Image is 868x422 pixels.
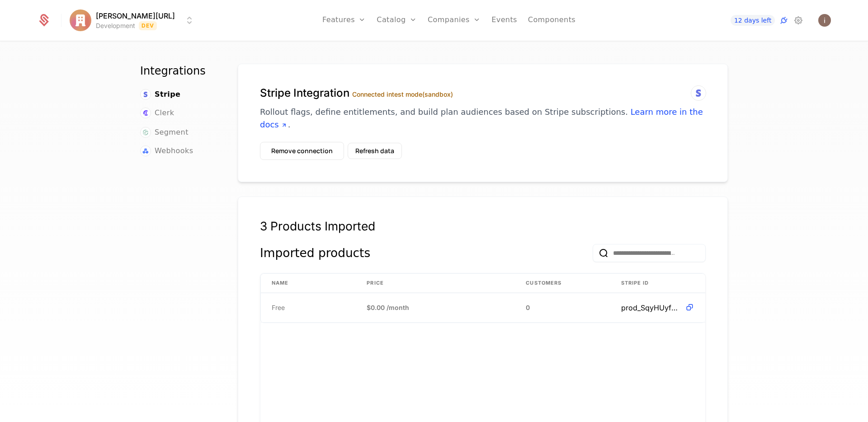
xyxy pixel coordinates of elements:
div: Imported products [260,244,370,262]
button: Open user button [818,14,831,27]
div: Development [96,21,135,30]
span: Free [272,303,285,312]
span: [PERSON_NAME][URL] [96,10,175,21]
a: 12 days left [731,15,775,26]
a: Integrations [778,15,789,26]
h1: Integrations [140,64,216,78]
th: Customers [515,274,610,293]
label: Connected in test mode (sandbox) [352,90,453,98]
img: issac zico [818,14,831,27]
p: Rollout flags, define entitlements, and build plan audiences based on Stripe subscriptions. . [260,106,706,131]
span: 0 [526,303,530,312]
div: 3 Products Imported [260,219,706,233]
span: prod_SqyHUyf5FPp4yc [621,302,681,313]
a: Clerk [140,108,174,118]
button: Remove connection [260,142,344,160]
a: Segment [140,127,189,138]
span: Webhooks [155,145,193,156]
span: Dev [139,21,157,30]
span: $0.00 / month [367,303,409,312]
img: issac.ai [70,9,91,31]
span: Stripe [155,89,180,100]
th: Stripe ID [610,274,705,293]
span: Segment [155,127,189,138]
span: Clerk [155,108,174,118]
a: Stripe [140,89,180,100]
th: Name [261,274,356,293]
a: Webhooks [140,145,193,156]
th: Price [356,274,515,293]
nav: Main [140,64,216,157]
button: Select environment [72,10,195,30]
a: Settings [793,15,804,26]
button: Refresh data [348,143,402,159]
h1: Stripe Integration [260,86,706,100]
